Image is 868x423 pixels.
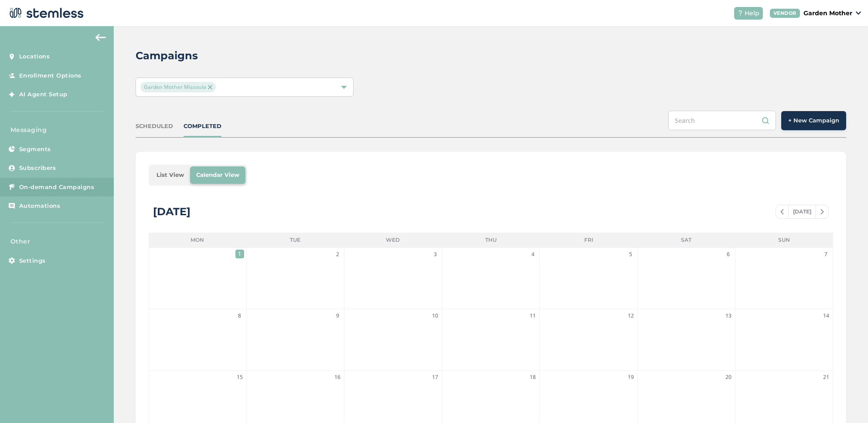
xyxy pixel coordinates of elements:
span: 9 [333,311,342,320]
span: 15 [235,373,244,382]
span: [DATE] [788,205,816,218]
span: On-demand Campaigns [19,183,95,192]
div: [DATE] [153,204,191,220]
span: Enrollment Options [19,71,82,80]
span: 5 [626,250,635,259]
span: 11 [528,311,537,320]
li: Calendar View [190,166,245,184]
li: List View [150,166,190,184]
span: Subscribers [19,164,56,173]
img: logo-dark-0685b13c.svg [7,4,84,22]
img: icon-close-accent-8a337256.svg [208,85,212,89]
span: Locations [19,52,50,61]
span: Automations [19,202,61,210]
p: Garden Mother [803,9,852,18]
button: + New Campaign [781,111,846,130]
span: 7 [822,250,831,259]
span: 3 [431,250,439,259]
span: Garden Mother Missoula [140,82,216,92]
span: 18 [528,373,537,382]
span: 16 [333,373,342,382]
h2: Campaigns [136,48,198,64]
span: 4 [528,250,537,259]
span: 6 [724,250,733,259]
span: 14 [822,311,831,320]
span: 19 [626,373,635,382]
img: icon-chevron-left-b8c47ebb.svg [780,209,784,214]
li: Sat [637,233,735,247]
input: Search [668,111,776,130]
img: icon-arrow-back-accent-c549486e.svg [95,34,106,41]
span: AI Agent Setup [19,90,68,99]
div: SCHEDULED [136,122,173,131]
img: icon-chevron-right-bae969c5.svg [820,209,824,214]
li: Mon [149,233,246,247]
span: Settings [19,257,46,265]
span: 2 [333,250,342,259]
li: Wed [344,233,442,247]
iframe: Chat Widget [824,381,868,423]
span: 1 [235,250,244,258]
span: 8 [235,311,244,320]
span: + New Campaign [788,116,839,125]
span: Help [745,9,759,18]
span: 20 [724,373,733,382]
div: COMPLETED [184,122,221,131]
span: 17 [431,373,439,382]
span: 13 [724,311,733,320]
li: Sun [735,233,833,247]
li: Fri [540,233,637,247]
img: icon-help-white-03924b79.svg [738,10,743,16]
span: 21 [822,373,831,382]
img: icon_down-arrow-small-66adaf34.svg [856,11,861,15]
span: 12 [626,311,635,320]
li: Thu [442,233,540,247]
li: Tue [246,233,344,247]
span: Segments [19,145,51,154]
div: VENDOR [770,9,800,18]
span: 10 [431,311,439,320]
